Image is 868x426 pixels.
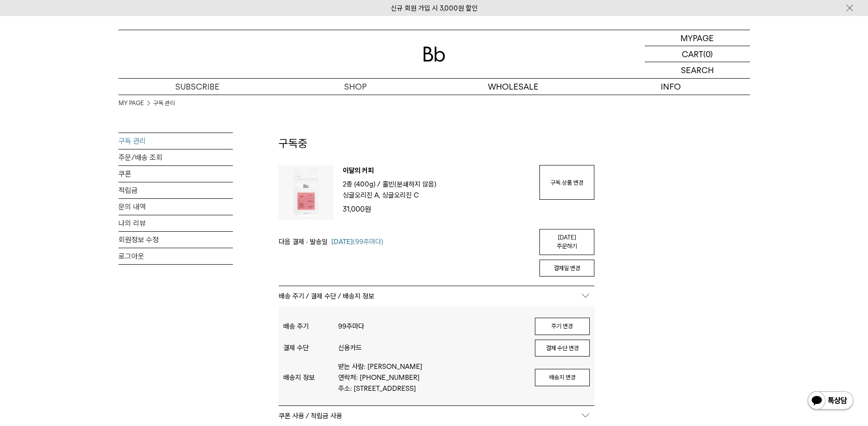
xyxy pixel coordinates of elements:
button: 결제 수단 변경 [535,340,590,357]
p: 배송 주기 / 결제 수단 / 배송지 정보 [279,286,594,306]
a: [DATE] 주문하기 [539,229,594,255]
p: INFO [592,79,750,95]
button: 배송지 변경 [535,369,590,386]
a: 신규 회원 가입 시 3,000원 할인 [391,4,478,12]
a: 구독 상품 변경 [539,165,594,200]
p: 싱글오리진 A, 싱글오리진 C [343,190,419,201]
span: 다음 결제 · 발송일 [279,236,328,247]
a: MY PAGE [119,99,144,108]
a: SUBSCRIBE [119,79,276,95]
a: 주문/배송 조회 [119,149,233,165]
div: 결제 수단 [283,344,338,352]
div: 배송 주기 [283,322,338,330]
a: 구독 관리 [153,99,175,108]
a: CART (0) [645,46,750,62]
a: 문의 내역 [119,199,233,215]
a: 쿠폰 [119,166,233,182]
img: 로고 [423,47,445,62]
span: 원 [365,205,371,213]
span: [DATE] [331,238,353,246]
p: (0) [703,46,713,62]
h2: 구독중 [279,136,594,165]
p: 받는 사람: [PERSON_NAME] [338,361,526,372]
span: (99주마다) [331,236,383,247]
span: 2종 (400g) / [343,180,381,188]
a: 구독 관리 [119,133,233,149]
p: 쿠폰 사용 / 적립금 사용 [279,406,594,426]
button: 결제일 변경 [539,260,594,277]
p: MYPAGE [680,30,714,46]
p: 이달의 커피 [343,165,530,179]
p: WHOLESALE [434,79,592,95]
a: 나의 리뷰 [119,215,233,231]
a: MYPAGE [645,30,750,46]
p: CART [682,46,703,62]
a: 로그아웃 [119,248,233,264]
button: 주기 변경 [535,318,590,335]
p: 홀빈(분쇄하지 않음) [383,179,437,190]
p: 주소: [STREET_ADDRESS] [338,383,526,394]
a: 적립금 [119,182,233,198]
p: SEARCH [681,62,714,78]
p: 31,000 [343,203,530,215]
p: 신용카드 [338,342,526,353]
p: 연락처: [PHONE_NUMBER] [338,372,526,383]
div: 배송지 정보 [283,373,338,382]
a: 회원정보 수정 [119,232,233,248]
p: 99주마다 [338,321,526,332]
img: 상품이미지 [279,165,334,220]
a: SHOP [276,79,434,95]
img: 카카오톡 채널 1:1 채팅 버튼 [807,390,854,412]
